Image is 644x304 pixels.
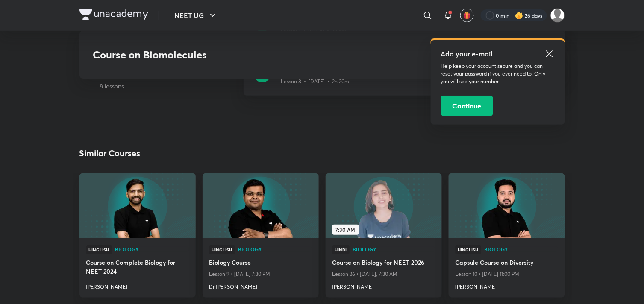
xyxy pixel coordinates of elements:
p: Lesson 9 • [DATE] 7:30 PM [209,269,312,280]
button: NEET UG [170,7,223,24]
a: Biology [353,247,435,253]
p: Lesson 10 • [DATE] 11:00 PM [456,269,558,280]
a: [PERSON_NAME] [332,280,435,291]
p: Help keep your account secure and you can reset your password if you ever need to. Only you will ... [441,62,555,85]
span: Hindi [332,245,350,254]
img: Ananya chaudhary [550,8,565,23]
h2: Similar Courses [79,147,141,160]
span: Hinglish [86,245,112,254]
a: Biology [238,247,312,253]
a: new-thumbnail [79,173,196,238]
h5: Add your e-mail [441,49,555,59]
img: new-thumbnail [324,172,443,239]
img: avatar [463,12,471,19]
a: Dr [PERSON_NAME] [209,280,312,291]
button: avatar [460,9,474,22]
span: Hinglish [209,245,235,254]
a: Course on Biology for NEET 2026 [332,258,435,269]
p: 8 lessons [100,82,237,91]
a: [PERSON_NAME] [456,280,558,291]
a: Biology Course [209,258,312,269]
span: 7:30 AM [332,225,359,235]
p: Lesson 8 • [DATE] • 2h 20m [281,78,350,85]
a: new-thumbnail [203,173,319,238]
img: new-thumbnail [78,172,197,239]
a: [PERSON_NAME] [86,280,189,291]
span: Biology [115,247,189,252]
a: Biology [115,247,189,253]
img: streak [515,11,523,20]
h3: Course on Biomolecules [93,49,428,61]
span: Biology [238,247,312,252]
p: Lesson 26 • [DATE], 7:30 AM [332,269,435,280]
a: Biology [485,247,558,253]
a: Capsule Course on Diversity [456,258,558,269]
span: Biology [353,247,435,252]
img: Company Logo [79,9,148,20]
a: new-thumbnail [449,173,565,238]
a: Biomolecules- PART 8Lesson 8 • [DATE] • 2h 20m [244,55,565,106]
button: Continue [441,96,493,116]
img: new-thumbnail [201,172,320,239]
a: Course on Complete Biology for NEET 2024 [86,258,189,278]
span: Biology [485,247,558,252]
img: new-thumbnail [447,172,566,239]
a: new-thumbnail7:30 AM [326,173,442,238]
span: Hinglish [456,245,481,254]
a: Company Logo [79,9,148,22]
